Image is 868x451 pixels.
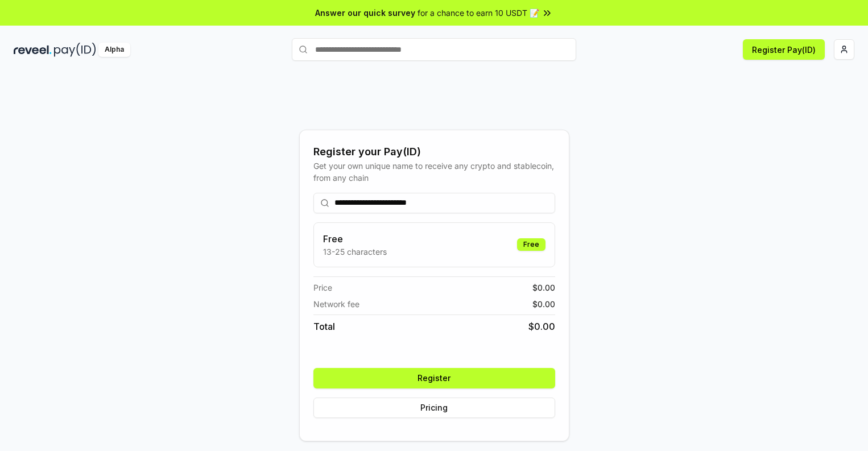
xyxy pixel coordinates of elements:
[743,39,825,60] button: Register Pay(ID)
[313,160,555,184] div: Get your own unique name to receive any crypto and stablecoin, from any chain
[313,298,359,310] span: Network fee
[313,144,555,160] div: Register your Pay(ID)
[315,7,415,19] span: Answer our quick survey
[532,298,555,310] span: $ 0.00
[313,320,335,333] span: Total
[323,246,387,258] p: 13-25 characters
[532,282,555,293] span: $ 0.00
[98,43,130,57] div: Alpha
[517,238,545,251] div: Free
[528,320,555,333] span: $ 0.00
[54,43,96,57] img: pay_id
[313,282,332,293] span: Price
[313,368,555,388] button: Register
[418,7,539,19] span: for a chance to earn 10 USDT 📝
[14,43,52,57] img: reveel_dark
[313,398,555,418] button: Pricing
[323,232,387,246] h3: Free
